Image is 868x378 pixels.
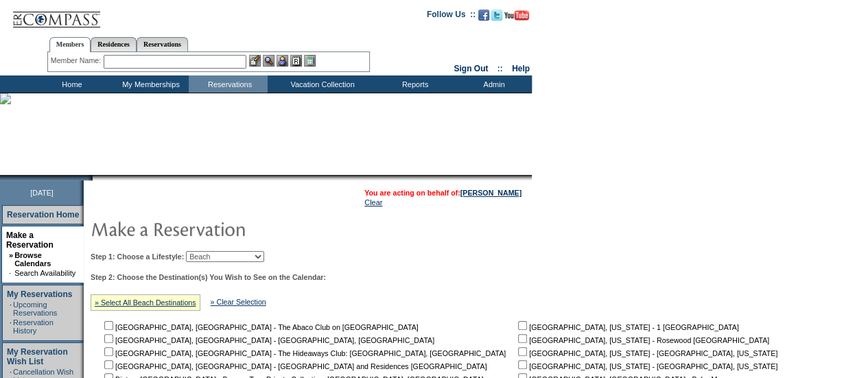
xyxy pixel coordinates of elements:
a: Make a Reservation [6,231,54,250]
span: [DATE] [30,189,54,197]
img: b_calculator.gif [304,55,316,67]
b: Step 1: Choose a Lifestyle: [91,252,184,261]
a: » Select All Beach Destinations [95,298,196,307]
img: promoShadowLeftCorner.gif [88,175,93,180]
a: Upcoming Reservations [13,300,57,317]
a: Members [49,37,91,52]
nobr: [GEOGRAPHIC_DATA], [GEOGRAPHIC_DATA] - The Hideaways Club: [GEOGRAPHIC_DATA], [GEOGRAPHIC_DATA] [102,349,506,357]
a: Search Availability [14,269,75,277]
img: pgTtlMakeReservation.gif [91,215,365,242]
nobr: [GEOGRAPHIC_DATA], [GEOGRAPHIC_DATA] - The Abaco Club on [GEOGRAPHIC_DATA] [102,323,419,331]
td: My Memberships [110,75,189,93]
nobr: [GEOGRAPHIC_DATA], [US_STATE] - [GEOGRAPHIC_DATA], [US_STATE] [515,349,777,357]
b: Step 2: Choose the Destination(s) You Wish to See on the Calendar: [91,273,326,281]
a: Reservation History [13,318,54,335]
td: · [9,269,13,277]
a: Become our fan on Facebook [478,14,489,22]
a: My Reservations [7,290,72,299]
td: · [10,318,12,335]
td: Home [31,75,110,93]
nobr: [GEOGRAPHIC_DATA], [GEOGRAPHIC_DATA] - [GEOGRAPHIC_DATA], [GEOGRAPHIC_DATA] [102,336,434,344]
td: Reservations [189,75,268,93]
img: Impersonate [277,55,288,67]
nobr: [GEOGRAPHIC_DATA], [US_STATE] - Rosewood [GEOGRAPHIC_DATA] [515,336,769,344]
img: Follow us on Twitter [491,10,502,21]
td: · [10,300,12,317]
span: :: [497,64,503,73]
a: » Clear Selection [211,298,266,306]
a: Residences [91,37,137,51]
div: Member Name: [51,55,104,67]
td: Vacation Collection [268,75,374,93]
img: Subscribe to our YouTube Channel [504,10,529,21]
img: blank.gif [93,175,94,180]
img: Become our fan on Facebook [478,10,489,21]
nobr: [GEOGRAPHIC_DATA], [US_STATE] - [GEOGRAPHIC_DATA], [US_STATE] [515,362,777,370]
a: Follow us on Twitter [491,14,502,22]
nobr: [GEOGRAPHIC_DATA], [US_STATE] - 1 [GEOGRAPHIC_DATA] [515,323,739,331]
a: Help [512,64,530,73]
a: Subscribe to our YouTube Channel [504,14,529,22]
span: You are acting on behalf of: [364,189,521,197]
img: Reservations [290,55,302,67]
td: Reports [374,75,453,93]
td: Follow Us :: [427,8,476,25]
a: Sign Out [454,64,488,73]
nobr: [GEOGRAPHIC_DATA], [GEOGRAPHIC_DATA] - [GEOGRAPHIC_DATA] and Residences [GEOGRAPHIC_DATA] [102,362,486,370]
a: My Reservation Wish List [7,347,68,366]
img: b_edit.gif [249,55,261,67]
a: Clear [364,198,382,206]
a: [PERSON_NAME] [460,189,521,197]
b: » [9,251,13,259]
img: View [263,55,274,67]
a: Reservations [137,37,188,51]
a: Browse Calendars [14,251,51,268]
a: Reservation Home [7,210,79,220]
td: Admin [453,75,532,93]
